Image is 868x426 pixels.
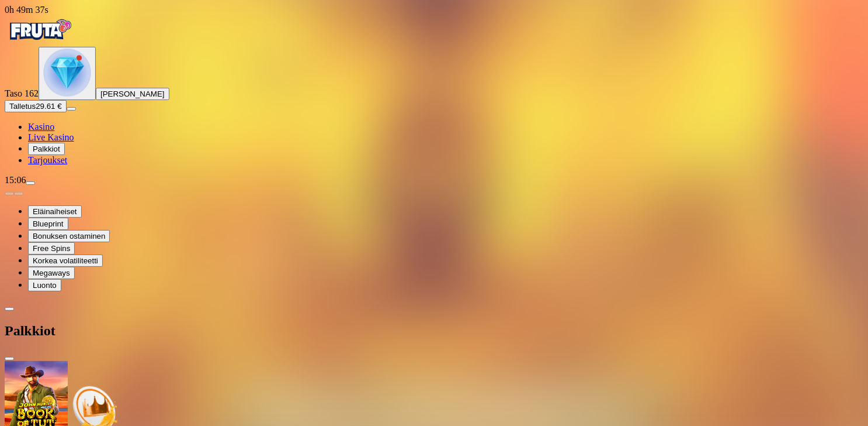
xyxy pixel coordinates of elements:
span: Taso 162 [5,88,39,98]
button: Free Spins [28,242,75,255]
a: Fruta [5,36,75,46]
button: close [5,357,14,360]
a: poker-chip iconLive Kasino [28,132,74,142]
button: level unlocked [39,47,96,100]
span: 29.61 € [36,102,61,111]
span: Bonuksen ostaminen [33,232,105,241]
a: diamond iconKasino [28,122,54,132]
span: [PERSON_NAME] [100,90,165,98]
h2: Palkkiot [5,323,863,339]
button: Talletusplus icon29.61 € [5,100,67,112]
button: Eläinaiheiset [28,205,82,218]
img: Fruta [5,15,75,44]
button: Bonuksen ostaminen [28,230,110,242]
button: menu [26,181,35,185]
span: Megaways [33,269,70,277]
span: Live Kasino [28,132,74,142]
span: Eläinaiheiset [33,207,77,216]
button: [PERSON_NAME] [96,88,169,100]
button: Blueprint [28,218,68,230]
span: Blueprint [33,219,64,228]
button: menu [67,107,76,111]
span: Luonto [33,281,57,290]
span: Kasino [28,122,54,132]
button: next slide [14,192,23,195]
span: Tarjoukset [28,155,67,165]
button: chevron-left icon [5,307,14,311]
span: 15:06 [5,175,26,185]
span: user session time [5,5,48,15]
span: Free Spins [33,244,70,253]
img: level unlocked [43,49,91,97]
button: Megaways [28,267,75,279]
button: Luonto [28,279,61,291]
button: prev slide [5,192,14,195]
nav: Primary [5,15,863,166]
button: Korkea volatiliteetti [28,255,103,267]
button: reward iconPalkkiot [28,143,65,155]
a: gift-inverted iconTarjoukset [28,155,67,165]
span: Korkea volatiliteetti [33,256,98,265]
span: Palkkiot [33,145,60,153]
span: Talletus [9,102,36,111]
